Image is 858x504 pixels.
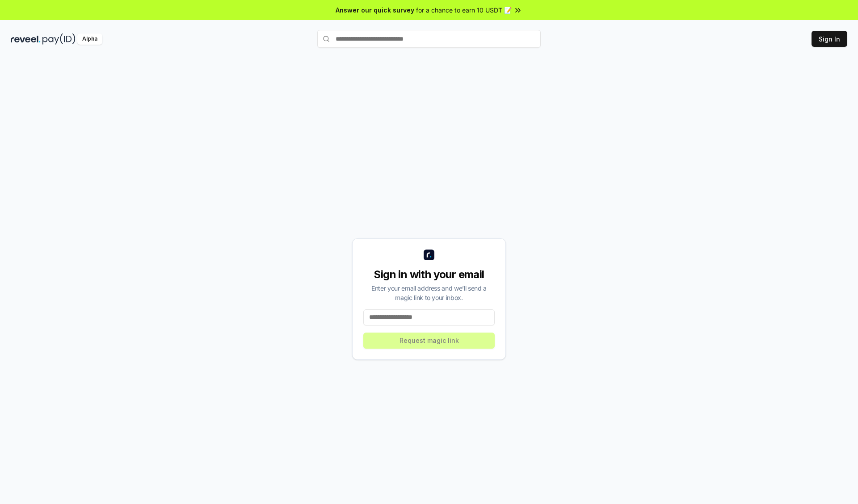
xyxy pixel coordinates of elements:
div: Alpha [77,33,102,45]
span: for a chance to earn 10 USDT 📝 [416,5,512,15]
img: pay_id [42,33,76,45]
span: Answer our quick survey [336,5,414,15]
img: logo_small [424,250,434,260]
img: reveel_dark [11,33,41,45]
div: Sign in with your email [363,267,495,282]
button: Sign In [812,31,847,47]
div: Enter your email address and we’ll send a magic link to your inbox. [363,283,495,302]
